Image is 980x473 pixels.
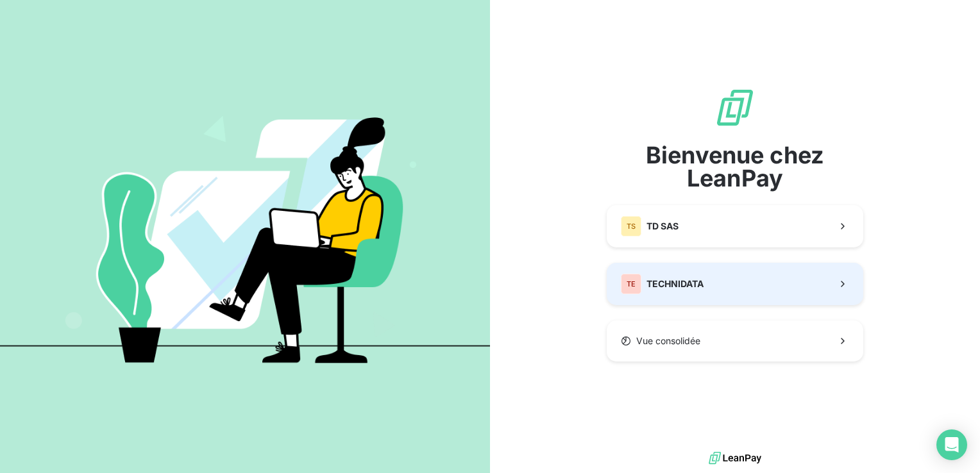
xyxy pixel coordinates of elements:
[646,220,679,233] span: TD SAS
[621,274,641,294] div: TE
[607,205,863,247] button: TSTD SAS
[607,320,863,361] button: Vue consolidée
[607,144,863,190] span: Bienvenue chez LeanPay
[607,263,863,305] button: TETECHNIDATA
[646,278,704,290] span: TECHNIDATA
[714,87,756,128] img: logo sigle
[636,335,700,347] span: Vue consolidée
[936,429,967,460] div: Open Intercom Messenger
[709,449,761,468] img: logo
[621,216,641,236] div: TS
